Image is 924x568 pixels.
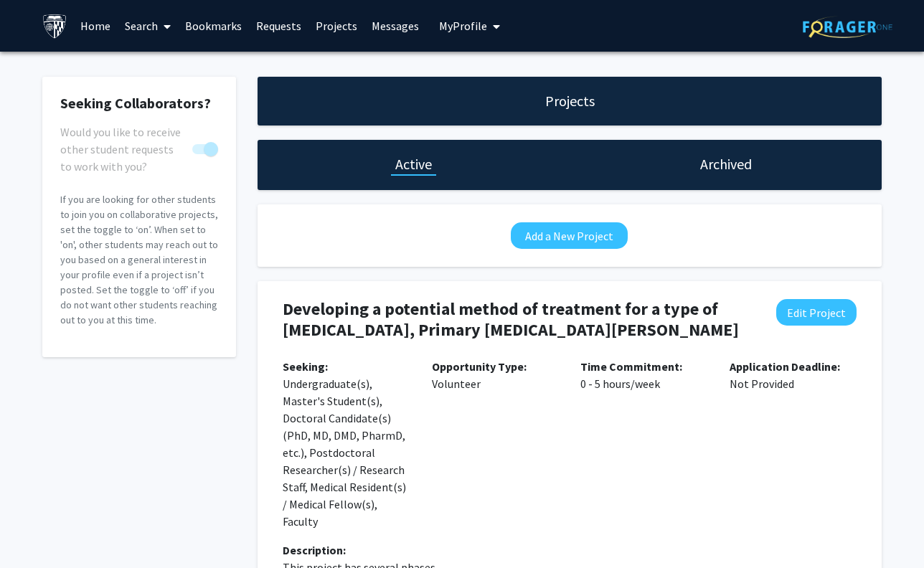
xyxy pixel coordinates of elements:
p: Undergraduate(s), Master's Student(s), Doctoral Candidate(s) (PhD, MD, DMD, PharmD, etc.), Postdo... [283,358,410,530]
img: ForagerOne Logo [803,16,892,38]
h2: Seeking Collaborators? [60,95,218,112]
b: Time Commitment: [580,359,682,374]
p: 0 - 5 hours/week [580,358,708,392]
h1: Active [395,154,432,174]
span: Would you like to receive other student requests to work with you? [60,123,187,175]
b: Opportunity Type: [432,359,527,374]
div: Description: [283,541,857,559]
a: Messages [364,1,426,51]
a: Home [73,1,118,51]
h1: Archived [700,154,752,174]
iframe: Chat [11,503,61,557]
img: Johns Hopkins University Logo [42,14,67,39]
p: Not Provided [730,358,857,392]
h4: Developing a potential method of treatment for a type of [MEDICAL_DATA], Primary [MEDICAL_DATA][P... [283,299,753,341]
button: Add a New Project [511,222,628,249]
a: Projects [308,1,364,51]
b: Seeking: [283,359,328,374]
p: Volunteer [432,358,560,392]
p: If you are looking for other students to join you on collaborative projects, set the toggle to ‘o... [60,192,218,328]
a: Requests [249,1,308,51]
span: My Profile [439,19,487,33]
a: Bookmarks [178,1,249,51]
div: You cannot turn this off while you have active projects. [60,123,218,158]
button: Edit Project [776,299,857,326]
b: Application Deadline: [730,359,840,374]
h1: Projects [545,91,595,111]
a: Search [118,1,178,51]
